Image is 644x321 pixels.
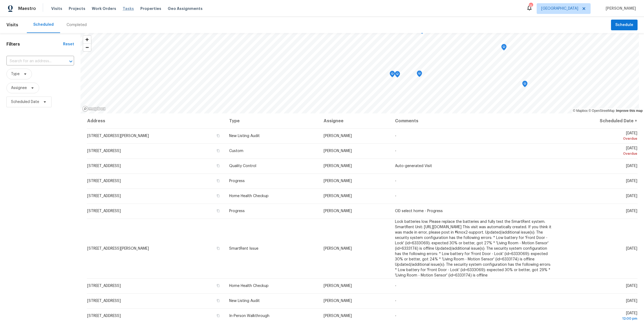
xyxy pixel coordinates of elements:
[324,209,352,213] span: [PERSON_NAME]
[324,134,352,138] span: [PERSON_NAME]
[216,246,221,251] button: Copy Address
[626,164,637,168] span: [DATE]
[229,194,269,198] span: Home Health Checkup
[11,99,39,105] span: Scheduled Date
[168,6,203,11] span: Geo Assignments
[225,113,320,128] th: Type
[229,164,256,168] span: Quality Control
[324,149,352,153] span: [PERSON_NAME]
[82,106,106,112] a: Mapbox homepage
[11,71,20,77] span: Type
[87,164,121,168] span: [STREET_ADDRESS]
[588,109,614,113] a: OpenStreetMap
[216,208,221,213] button: Copy Address
[216,178,221,183] button: Copy Address
[140,6,161,11] span: Properties
[529,3,533,9] div: 15
[87,314,121,318] span: [STREET_ADDRESS]
[92,6,116,11] span: Work Orders
[6,19,18,31] span: Visits
[603,6,636,11] span: [PERSON_NAME]
[216,283,221,288] button: Copy Address
[626,247,637,250] span: [DATE]
[87,284,121,288] span: [STREET_ADDRESS]
[324,247,352,250] span: [PERSON_NAME]
[229,299,260,303] span: New Listing Audit
[87,134,149,138] span: [STREET_ADDRESS][PERSON_NAME]
[573,109,588,113] a: Mapbox
[560,136,637,141] div: Overdue
[324,284,352,288] span: [PERSON_NAME]
[216,148,221,153] button: Copy Address
[541,6,578,11] span: [GEOGRAPHIC_DATA]
[395,314,396,318] span: -
[6,42,63,47] h1: Filters
[33,22,54,27] div: Scheduled
[395,284,396,288] span: -
[87,179,121,183] span: [STREET_ADDRESS]
[87,194,121,198] span: [STREET_ADDRESS]
[83,36,91,43] span: Zoom in
[69,6,85,11] span: Projects
[560,151,637,156] div: Overdue
[626,284,637,288] span: [DATE]
[522,81,528,89] div: Map marker
[324,164,352,168] span: [PERSON_NAME]
[395,220,551,277] span: Lock batteries low. Please replace the batteries and fully test the SmartRent system. SmartRent U...
[319,113,391,128] th: Assignee
[87,149,121,153] span: [STREET_ADDRESS]
[229,209,245,213] span: Progress
[87,299,121,303] span: [STREET_ADDRESS]
[229,149,243,153] span: Custom
[67,22,87,28] div: Completed
[611,20,638,31] button: Schedule
[216,298,221,303] button: Copy Address
[324,179,352,183] span: [PERSON_NAME]
[229,134,260,138] span: New Listing Audit
[63,42,74,47] div: Reset
[6,57,59,65] input: Search for an address...
[87,247,149,250] span: [STREET_ADDRESS][PERSON_NAME]
[560,131,637,141] span: [DATE]
[123,7,134,10] span: Tasks
[560,146,637,156] span: [DATE]
[395,149,396,153] span: -
[501,44,507,52] div: Map marker
[229,314,269,318] span: In-Person Walkthrough
[626,179,637,183] span: [DATE]
[216,193,221,198] button: Copy Address
[11,85,27,91] span: Assignee
[395,299,396,303] span: -
[87,113,225,128] th: Address
[626,194,637,198] span: [DATE]
[324,299,352,303] span: [PERSON_NAME]
[80,33,639,113] canvas: Map
[83,43,91,51] button: Zoom out
[18,6,36,11] span: Maestro
[556,113,638,128] th: Scheduled Date ↑
[67,58,75,65] button: Open
[395,194,396,198] span: -
[395,134,396,138] span: -
[390,71,395,79] div: Map marker
[229,284,269,288] span: Home Health Checkup
[615,22,633,28] span: Schedule
[395,164,432,168] span: Auto-generated Visit
[395,209,443,213] span: OD select home - Progress
[395,71,400,79] div: Map marker
[324,314,352,318] span: [PERSON_NAME]
[229,247,258,250] span: SmartRent Issue
[417,71,422,79] div: Map marker
[616,109,643,113] a: Improve this map
[324,194,352,198] span: [PERSON_NAME]
[626,299,637,303] span: [DATE]
[395,179,396,183] span: -
[216,133,221,138] button: Copy Address
[229,179,245,183] span: Progress
[51,6,62,11] span: Visits
[216,313,221,318] button: Copy Address
[626,209,637,213] span: [DATE]
[216,163,221,168] button: Copy Address
[391,113,556,128] th: Comments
